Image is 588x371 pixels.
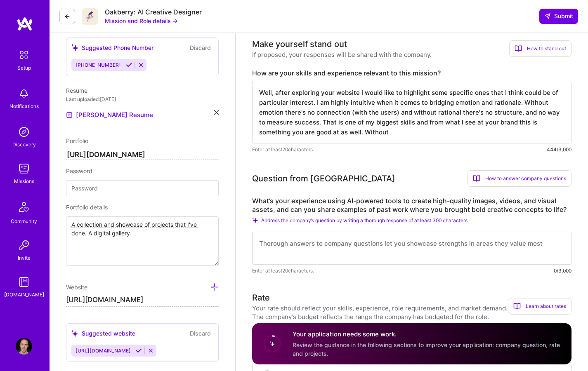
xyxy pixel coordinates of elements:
div: How to answer company questions [468,170,571,187]
div: Invite [18,254,31,262]
div: [DOMAIN_NAME] [4,290,44,299]
i: icon BookOpen [515,45,522,52]
img: Invite [16,237,32,254]
div: Discovery [12,140,36,149]
button: Discard [187,43,213,52]
a: [PERSON_NAME] Resume [66,110,153,120]
span: Enter at least 20 characters. [252,266,314,275]
img: discovery [16,124,32,140]
input: Password [66,180,219,196]
label: How are your skills and experience relevant to this mission? [252,69,571,77]
img: Community [14,197,34,217]
span: [PHONE_NUMBER] [76,62,121,68]
img: setup [15,46,33,63]
div: Missions [14,177,34,185]
i: icon SuggestedTeams [71,44,78,51]
div: Suggested website [71,329,135,338]
i: icon BookOpen [473,175,480,182]
i: icon Close [214,110,219,115]
img: bell [16,85,32,102]
button: Discard [187,329,213,338]
span: Portfolio [66,137,88,144]
span: Review the guidance in the following sections to improve your application: company question, rate... [293,341,560,357]
i: icon BookOpen [513,303,521,310]
i: Reject [148,348,154,354]
div: 444/3,000 [547,145,571,154]
label: What’s your experience using AI-powered tools to create high-quality images, videos, and visual a... [252,197,571,214]
textarea: Well, after exploring your website I would like to highlight some specific ones that I think coul... [252,81,571,143]
a: User Avatar [14,338,34,355]
img: guide book [16,274,32,290]
input: http://... [66,150,219,160]
div: Suggested Phone Number [71,43,153,52]
img: Resume [66,112,73,118]
button: Submit [539,9,578,23]
img: teamwork [16,160,32,177]
div: Password [66,167,219,175]
div: Notifications [9,102,39,110]
div: Last uploaded: [DATE] [66,95,219,103]
input: http://... [66,294,219,307]
div: Oakberry: AI Creative Designer [105,8,202,16]
div: Rate [252,291,270,304]
i: Accept [136,348,142,354]
h4: Your application needs some work. [293,330,562,339]
span: Website [66,284,87,291]
div: Make yourself stand out [252,38,347,50]
i: icon LeftArrowDark [64,13,71,20]
img: Company Logo [82,8,98,25]
img: User Avatar [16,338,32,355]
div: Setup [17,63,31,72]
div: Learn about rates [508,298,571,315]
button: Mission and Role details → [105,16,178,25]
span: Address the company’s question by writing a thorough response of at least 300 characters. [261,217,469,223]
div: Community [11,217,37,225]
div: How to stand out [509,40,571,57]
div: If proposed, your responses will be shared with the company. [252,50,432,59]
div: Question from [GEOGRAPHIC_DATA] [252,172,395,185]
span: Enter at least 20 characters. [252,145,314,154]
i: Check [252,217,258,223]
i: icon SuggestedTeams [71,330,78,337]
i: icon SendLight [544,13,551,19]
div: Portfolio details [66,203,219,211]
div: Your rate should reflect your skills, experience, role requirements, and market demand. The compa... [252,304,508,321]
i: Accept [126,62,132,68]
span: Resume [66,87,87,94]
img: logo [17,16,33,31]
span: Submit [544,12,573,20]
textarea: A collection and showcase of projects that I've done. A digital gallery. [66,216,219,266]
div: 0/3,000 [554,266,571,275]
i: Reject [138,62,144,68]
span: [URL][DOMAIN_NAME] [76,348,131,354]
